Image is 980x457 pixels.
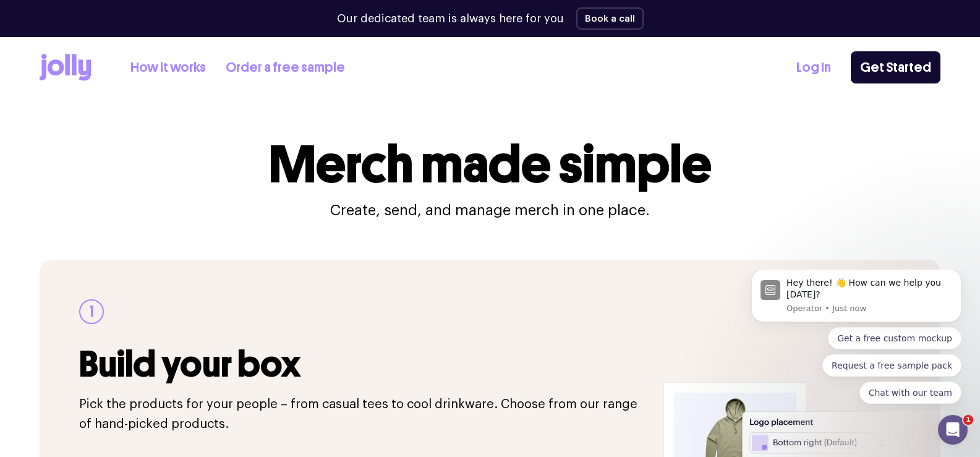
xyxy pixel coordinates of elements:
[576,7,644,30] button: Book a call
[127,112,229,134] button: Quick reply: Chat with our team
[796,58,831,78] a: Log In
[851,51,940,83] a: Get Started
[79,395,649,434] p: Pick the products for your people – from casual tees to cool drinkware. Choose from our range of ...
[963,415,973,425] span: 1
[54,7,219,32] div: Message content
[28,11,48,30] img: Profile image for Operator
[54,33,219,45] p: Message from Operator, sent Just now
[79,344,649,385] h3: Build your box
[19,58,229,134] div: Quick reply options
[269,139,712,190] h1: Merch made simple
[95,58,229,80] button: Quick reply: Get a free custom mockup
[90,85,229,107] button: Quick reply: Request a free sample pack
[226,58,345,78] a: Order a free sample
[733,270,980,411] iframe: Intercom notifications message
[54,7,219,32] div: Hey there! 👋 How can we help you [DATE]?
[79,299,104,324] div: 1
[938,415,968,445] iframe: Intercom live chat
[130,58,206,78] a: How it works
[330,200,650,220] p: Create, send, and manage merch in one place.
[337,11,564,27] p: Our dedicated team is always here for you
